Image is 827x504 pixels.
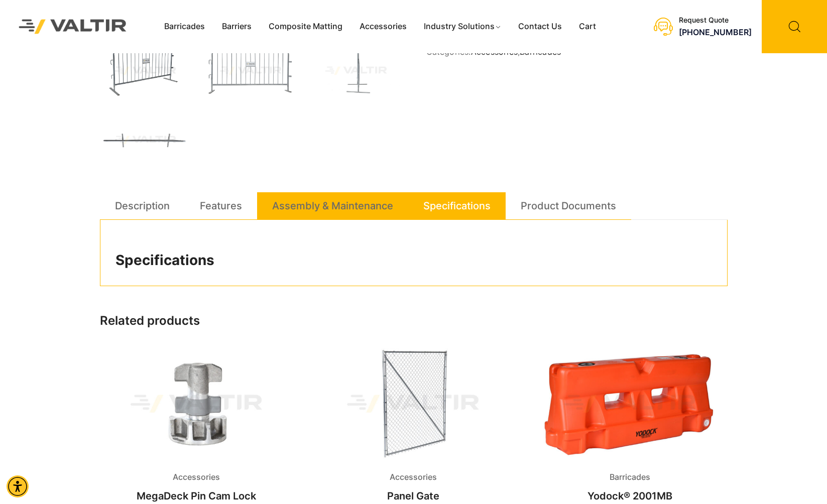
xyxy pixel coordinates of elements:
[165,470,227,485] span: Accessories
[100,314,728,328] h2: Related products
[100,346,293,462] img: Accessories
[351,19,415,34] a: Accessories
[415,19,510,34] a: Industry Solutions
[205,44,296,98] img: A metallic crowd control barrier with vertical bars and a sign labeled "VALTIR" in the center.
[200,192,242,219] a: Features
[521,192,616,219] a: Product Documents
[570,19,605,34] a: Cart
[260,19,351,34] a: Composite Matting
[533,346,726,462] img: Barricades
[272,192,393,219] a: Assembly & Maintenance
[7,475,29,497] div: Accessibility Menu
[316,346,509,462] img: Accessories
[100,113,190,167] img: A long, straight metal bar with two perpendicular extensions on either side, likely a tool or par...
[679,16,752,25] div: Request Quote
[423,192,491,219] a: Specifications
[115,252,712,269] h2: Specifications
[100,44,190,98] img: A metallic crowd control barrier with vertical bars and a sign, designed for event management.
[115,192,170,219] a: Description
[8,8,138,45] img: Valtir Rentals
[213,19,260,34] a: Barriers
[156,19,213,34] a: Barricades
[602,470,658,485] span: Barricades
[520,47,561,57] a: Barricades
[471,47,518,57] a: Accessories
[679,27,752,37] a: call (888) 496-3625
[510,19,570,34] a: Contact Us
[382,470,444,485] span: Accessories
[311,44,401,98] img: A vertical metal stand with a base, designed for stability, shown against a plain background.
